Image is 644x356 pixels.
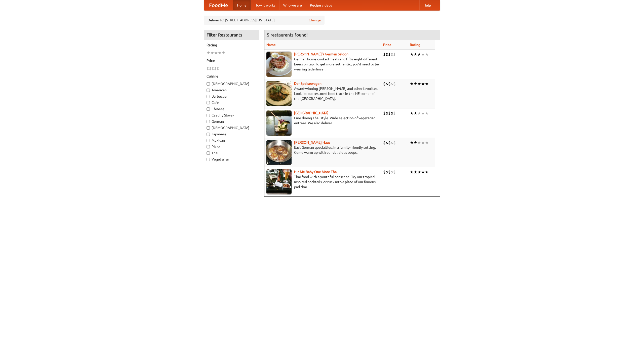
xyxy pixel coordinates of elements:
li: ★ [417,140,421,145]
img: babythai.jpg [266,169,292,194]
ng-pluralize: 5 restaurants found! [267,32,308,37]
li: $ [212,66,214,71]
li: ★ [410,169,414,175]
input: Mexican [207,139,210,142]
label: Czech / Slovak [207,113,256,118]
li: $ [388,52,391,57]
li: ★ [207,50,210,56]
input: [DEMOGRAPHIC_DATA] [207,126,210,130]
a: Der Speisewagen [294,82,321,86]
label: Mexican [207,138,256,143]
label: Thai [207,150,256,155]
a: Recipe videos [306,0,336,10]
a: Help [419,0,435,10]
label: Japanese [207,132,256,137]
li: $ [393,81,396,87]
li: ★ [417,169,421,175]
p: Award-winning [PERSON_NAME] and other favorites. Look for our restored food truck in the NE corne... [266,86,379,101]
input: Cafe [207,101,210,104]
li: ★ [214,50,218,56]
a: FoodMe [204,0,233,10]
li: $ [386,140,388,145]
li: ★ [410,52,414,57]
p: Fine dining Thai-style. Wide selection of vegetarian entrées. We also deliver. [266,115,379,126]
li: ★ [210,50,214,56]
li: $ [391,169,393,175]
li: ★ [414,52,417,57]
a: Rating [410,43,420,47]
div: Deliver to: [STREET_ADDRESS][US_STATE] [204,16,325,25]
li: ★ [414,140,417,145]
p: East German specialties, in a family-friendly setting. Come warm up with our delicious soups. [266,145,379,155]
li: ★ [425,52,429,57]
a: Hit Me Baby One More Thai [294,170,338,174]
input: Barbecue [207,95,210,98]
li: $ [388,169,391,175]
li: $ [388,81,391,87]
input: Pizza [207,145,210,148]
a: How it works [251,0,279,10]
li: $ [391,52,393,57]
li: ★ [425,140,429,145]
li: ★ [421,110,425,116]
li: $ [383,140,386,145]
li: ★ [421,52,425,57]
li: $ [388,110,391,116]
li: $ [393,140,396,145]
li: ★ [421,81,425,87]
input: Japanese [207,133,210,136]
li: ★ [425,169,429,175]
li: $ [209,66,212,71]
li: $ [391,110,393,116]
label: Barbecue [207,94,256,99]
a: [PERSON_NAME] Haus [294,140,330,144]
label: Chinese [207,106,256,111]
input: American [207,89,210,92]
li: $ [391,81,393,87]
label: [DEMOGRAPHIC_DATA] [207,125,256,130]
li: ★ [425,110,429,116]
li: $ [214,66,217,71]
li: $ [383,81,386,87]
p: Thai food with a youthful bar scene. Try our tropical inspired cocktails, or tuck into a plate of... [266,174,379,189]
a: [GEOGRAPHIC_DATA] [294,111,329,115]
li: $ [386,81,388,87]
input: Vegetarian [207,158,210,161]
a: Change [309,18,321,23]
li: $ [391,140,393,145]
input: Thai [207,151,210,155]
li: ★ [417,81,421,87]
h5: Rating [207,43,256,48]
li: ★ [417,110,421,116]
li: $ [386,52,388,57]
a: Home [233,0,251,10]
h5: Cuisine [207,74,256,79]
li: $ [383,110,386,116]
label: Vegetarian [207,157,256,162]
li: ★ [218,50,222,56]
li: ★ [410,140,414,145]
li: $ [393,110,396,116]
img: speisewagen.jpg [266,81,292,106]
li: $ [388,140,391,145]
li: ★ [410,81,414,87]
label: [DEMOGRAPHIC_DATA] [207,81,256,86]
li: $ [207,66,209,71]
li: ★ [425,81,429,87]
li: ★ [421,140,425,145]
li: $ [383,169,386,175]
a: Who we are [279,0,306,10]
li: $ [393,52,396,57]
li: $ [386,110,388,116]
a: [PERSON_NAME]'s German Saloon [294,52,348,56]
input: Czech / Slovak [207,114,210,117]
li: $ [383,52,386,57]
li: ★ [417,52,421,57]
li: ★ [421,169,425,175]
a: Name [266,43,276,47]
li: $ [217,66,219,71]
